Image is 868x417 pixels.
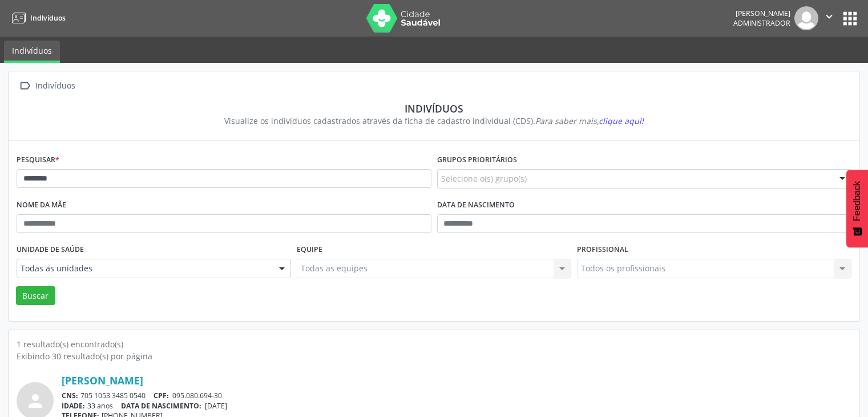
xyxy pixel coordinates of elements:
button: apps [840,9,860,29]
label: Data de nascimento [437,197,515,214]
label: Grupos prioritários [437,151,517,169]
a: [PERSON_NAME] [62,374,143,387]
div: 705 1053 3485 0540 [62,391,851,400]
i:  [823,10,835,23]
i: Para saber mais, [535,115,644,126]
button:  [818,6,840,30]
label: Unidade de saúde [17,241,84,259]
a: Indivíduos [8,9,66,27]
span: 095.080.694-30 [172,391,222,400]
span: DATA DE NASCIMENTO: [121,401,201,411]
div: [PERSON_NAME] [733,9,790,18]
i: person [25,391,46,411]
button: Buscar [16,286,55,306]
a: Indivíduos [4,41,60,63]
div: 1 resultado(s) encontrado(s) [17,338,851,350]
span: IDADE: [62,401,85,411]
span: CNS: [62,391,78,400]
label: Nome da mãe [17,197,66,214]
span: CPF: [154,391,169,400]
label: Pesquisar [17,151,59,169]
a:  Indivíduos [17,78,77,94]
span: [DATE] [205,401,227,411]
div: Indivíduos [25,102,843,115]
span: Todas as unidades [21,263,268,274]
span: Selecione o(s) grupo(s) [441,173,527,185]
span: Indivíduos [30,13,66,23]
div: Indivíduos [33,78,77,94]
div: Visualize os indivíduos cadastrados através da ficha de cadastro individual (CDS). [25,115,843,127]
i:  [17,78,33,94]
span: clique aqui! [599,115,644,126]
span: Administrador [733,18,790,28]
div: 33 anos [62,401,851,411]
button: Feedback - Mostrar pesquisa [846,170,868,247]
img: img [794,6,818,30]
label: Equipe [297,241,322,259]
span: Feedback [852,181,862,221]
label: Profissional [577,241,628,259]
div: Exibindo 30 resultado(s) por página [17,350,851,362]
